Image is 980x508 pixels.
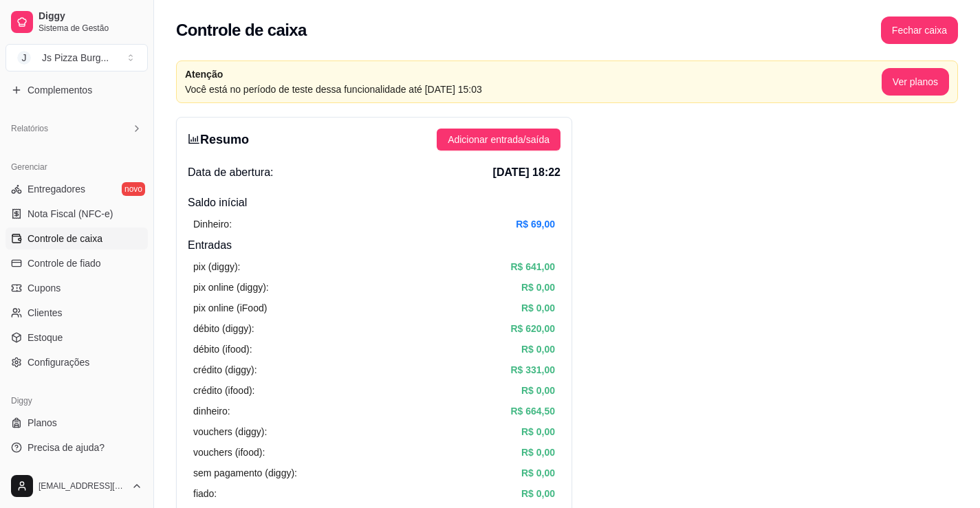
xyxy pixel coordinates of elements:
span: Adicionar entrada/saída [448,132,549,147]
a: Controle de fiado [6,252,148,274]
span: Relatórios [11,123,48,134]
article: pix online (iFood) [193,300,267,316]
span: Complementos [28,83,92,97]
a: DiggySistema de Gestão [6,5,148,38]
a: Controle de caixa [6,228,148,250]
a: Precisa de ajuda? [6,437,148,459]
span: Precisa de ajuda? [28,441,105,454]
div: Diggy [6,390,148,412]
span: Controle de fiado [28,256,101,270]
article: pix (diggy): [193,259,240,274]
button: Ver planos [882,68,949,96]
span: Estoque [28,331,63,344]
article: vouchers (diggy): [193,424,267,439]
article: R$ 0,00 [521,465,555,481]
span: Sistema de Gestão [39,23,142,34]
span: Cupons [28,281,61,295]
article: R$ 664,50 [510,404,555,419]
article: vouchers (ifood): [193,445,265,460]
article: crédito (ifood): [193,383,254,398]
article: pix online (diggy): [193,280,269,295]
span: Clientes [28,306,63,320]
span: bar-chart [188,133,200,145]
article: R$ 331,00 [510,362,555,377]
article: débito (ifood): [193,342,252,357]
span: Diggy [39,10,142,23]
article: R$ 641,00 [510,259,555,274]
button: Fechar caixa [881,16,958,44]
span: Entregadores [28,182,85,196]
span: J [17,51,31,65]
a: Configurações [6,351,148,373]
a: Complementos [6,79,148,101]
button: Adicionar entrada/saída [437,129,560,151]
span: Data de abertura: [188,164,274,181]
span: Configurações [28,355,89,369]
span: [DATE] 18:22 [493,164,560,181]
span: Planos [28,416,57,430]
article: Dinheiro: [193,217,232,232]
article: crédito (diggy): [193,362,257,377]
article: R$ 0,00 [521,300,555,316]
article: R$ 0,00 [521,342,555,357]
article: R$ 0,00 [521,280,555,295]
article: Atenção [185,67,882,82]
article: R$ 0,00 [521,486,555,501]
article: R$ 69,00 [516,217,555,232]
span: Nota Fiscal (NFC-e) [28,207,113,221]
h4: Entradas [188,237,560,254]
a: Entregadoresnovo [6,178,148,200]
article: sem pagamento (diggy): [193,465,297,481]
span: Controle de caixa [28,232,102,245]
article: R$ 0,00 [521,383,555,398]
a: Estoque [6,327,148,349]
a: Nota Fiscal (NFC-e) [6,203,148,225]
h3: Resumo [188,130,249,149]
div: Js Pizza Burg ... [42,51,109,65]
h4: Saldo inícial [188,195,560,211]
h2: Controle de caixa [176,19,307,41]
button: [EMAIL_ADDRESS][DOMAIN_NAME] [6,470,148,503]
button: Select a team [6,44,148,71]
a: Ver planos [882,76,949,87]
div: Gerenciar [6,156,148,178]
a: Clientes [6,302,148,324]
article: R$ 0,00 [521,424,555,439]
a: Planos [6,412,148,434]
a: Cupons [6,277,148,299]
article: Você está no período de teste dessa funcionalidade até [DATE] 15:03 [185,82,882,97]
article: dinheiro: [193,404,230,419]
article: débito (diggy): [193,321,254,336]
article: fiado: [193,486,217,501]
span: [EMAIL_ADDRESS][DOMAIN_NAME] [39,481,126,492]
article: R$ 0,00 [521,445,555,460]
article: R$ 620,00 [510,321,555,336]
